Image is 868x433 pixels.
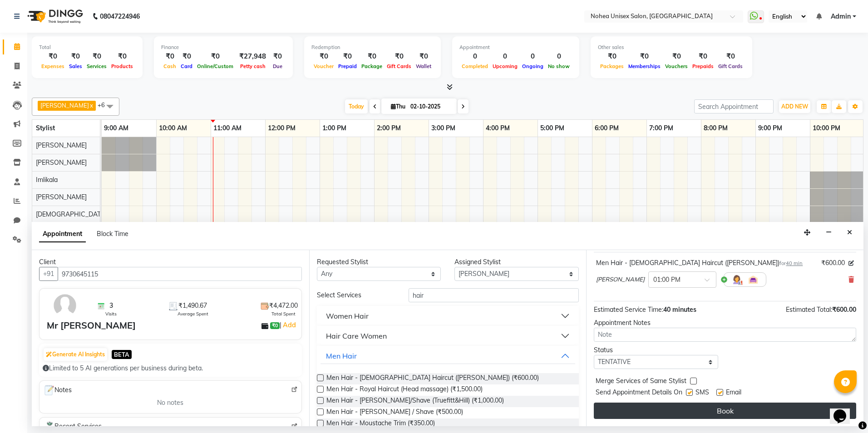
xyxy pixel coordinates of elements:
span: Appointment [39,226,86,242]
button: +91 [39,267,58,281]
div: ₹0 [716,51,745,62]
a: 2:00 PM [375,122,403,135]
span: Stylist [36,124,55,132]
span: BETA [112,350,132,359]
span: [PERSON_NAME] [36,158,87,167]
span: Gift Cards [716,63,745,69]
span: Wallet [414,63,434,69]
span: Men Hair - Royal Haircut (Head massage) (₹1,500.00) [326,384,483,396]
a: 1:00 PM [320,122,349,135]
span: Due [271,63,285,69]
span: Card [178,63,195,69]
span: Completed [459,63,490,69]
span: Total Spent [271,310,296,317]
div: Men Hair - [DEMOGRAPHIC_DATA] Haircut ([PERSON_NAME]) [596,258,803,268]
span: Imlikala [36,176,58,184]
div: ₹0 [84,51,109,62]
span: SMS [695,388,709,399]
img: Hairdresser.png [731,274,742,285]
span: No notes [157,398,183,408]
img: Interior.png [748,274,759,285]
span: Men Hair - [PERSON_NAME]/Shave (Truefitt&Hill) (₹1,000.00) [326,396,504,407]
span: [PERSON_NAME] [36,141,87,149]
button: Hair Care Women [321,328,576,344]
a: x [89,102,93,109]
img: logo [23,4,85,29]
span: Email [726,388,741,399]
img: avatar [52,292,78,319]
span: Petty cash [238,63,268,69]
div: ₹0 [311,51,336,62]
span: Expenses [39,63,67,69]
div: ₹0 [690,51,716,62]
div: Status [594,345,718,355]
div: 0 [520,51,546,62]
a: 7:00 PM [647,122,676,135]
div: Assigned Stylist [454,257,579,267]
input: 2025-10-02 [408,100,453,113]
div: Hair Care Women [326,330,387,341]
span: ₹600.00 [832,305,856,314]
span: Upcoming [490,63,520,69]
b: 08047224946 [100,4,140,29]
span: Estimated Total: [786,305,832,314]
span: Thu [389,103,408,110]
div: Limited to 5 AI generations per business during beta. [43,364,298,373]
a: 6:00 PM [592,122,621,135]
div: ₹0 [270,51,286,62]
div: Total [39,44,135,51]
div: ₹0 [598,51,626,62]
div: ₹0 [161,51,178,62]
div: Client [39,257,302,267]
div: Other sales [598,44,745,51]
button: Close [843,226,856,240]
small: for [779,260,803,266]
div: 0 [546,51,572,62]
a: 8:00 PM [701,122,730,135]
div: 0 [459,51,490,62]
div: ₹0 [195,51,236,62]
span: Recent Services [43,421,102,432]
span: ADD NEW [781,103,808,110]
div: ₹0 [67,51,84,62]
span: Average Spent [178,310,208,317]
a: 9:00 AM [102,122,131,135]
span: [DEMOGRAPHIC_DATA] [36,210,107,218]
i: Edit price [848,261,854,266]
input: Search by service name [409,288,579,302]
div: ₹0 [414,51,434,62]
span: Merge Services of Same Stylist [596,376,686,388]
div: ₹27,948 [236,51,270,62]
span: Prepaids [690,63,716,69]
div: Appointment [459,44,572,51]
a: 3:00 PM [429,122,458,135]
span: Voucher [311,63,336,69]
div: Redemption [311,44,434,51]
input: Search by Name/Mobile/Email/Code [58,267,302,281]
a: 10:00 PM [810,122,843,135]
span: | [280,320,297,330]
span: Men Hair - [DEMOGRAPHIC_DATA] Haircut ([PERSON_NAME]) (₹600.00) [326,373,539,384]
span: Estimated Service Time: [594,305,663,314]
span: Today [345,99,368,113]
span: ₹0 [270,322,280,330]
span: Admin [831,12,851,21]
button: Women Hair [321,308,576,324]
a: 11:00 AM [211,122,244,135]
a: 9:00 PM [756,122,784,135]
span: Men Hair - [PERSON_NAME] / Shave (₹500.00) [326,407,463,418]
span: [PERSON_NAME] [36,193,87,201]
button: Generate AI Insights [44,348,107,361]
span: Send Appointment Details On [596,388,682,399]
a: 10:00 AM [157,122,189,135]
a: Add [281,320,297,330]
input: Search Appointment [694,99,774,113]
span: No show [546,63,572,69]
span: Sales [67,63,84,69]
iframe: chat widget [830,397,859,424]
span: Vouchers [663,63,690,69]
button: Book [594,403,856,419]
div: Requested Stylist [317,257,441,267]
span: [PERSON_NAME] [40,102,89,109]
div: ₹0 [359,51,385,62]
